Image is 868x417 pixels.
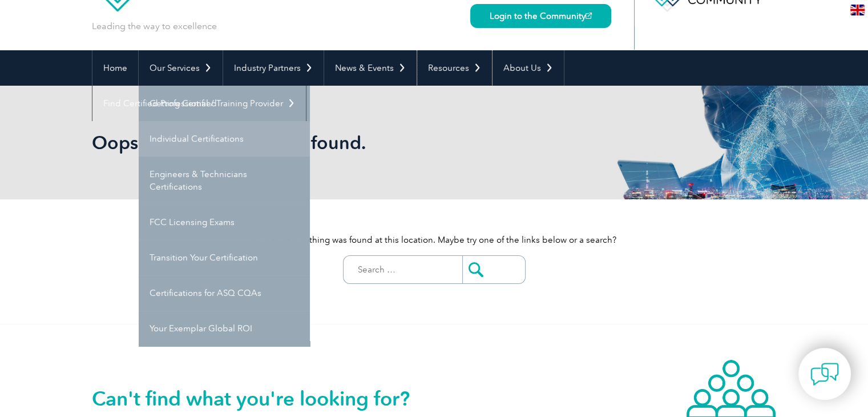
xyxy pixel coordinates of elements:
[139,240,310,275] a: Transition Your Certification
[92,131,530,154] h1: Oops! That page can't be found.
[139,275,310,311] a: Certifications for ASQ CQAs
[139,121,310,157] a: Individual Certifications
[139,50,223,86] a: Our Services
[92,20,217,33] p: Leading the way to excellence
[139,157,310,205] a: Engineers & Technicians Certifications
[92,86,306,121] a: Find Certified Professional / Training Provider
[810,360,839,388] img: contact-chat.png
[139,311,310,346] a: Your Exemplar Global ROI
[324,50,417,86] a: News & Events
[417,50,492,86] a: Resources
[850,5,865,15] img: en
[462,256,525,283] input: Submit
[139,205,310,240] a: FCC Licensing Exams
[92,234,777,246] p: It looks like nothing was found at this location. Maybe try one of the links below or a search?
[223,50,324,86] a: Industry Partners
[586,13,592,19] img: open_square.png
[92,50,138,86] a: Home
[492,50,564,86] a: About Us
[470,4,611,28] a: Login to the Community
[92,390,434,408] h2: Can't find what you're looking for?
